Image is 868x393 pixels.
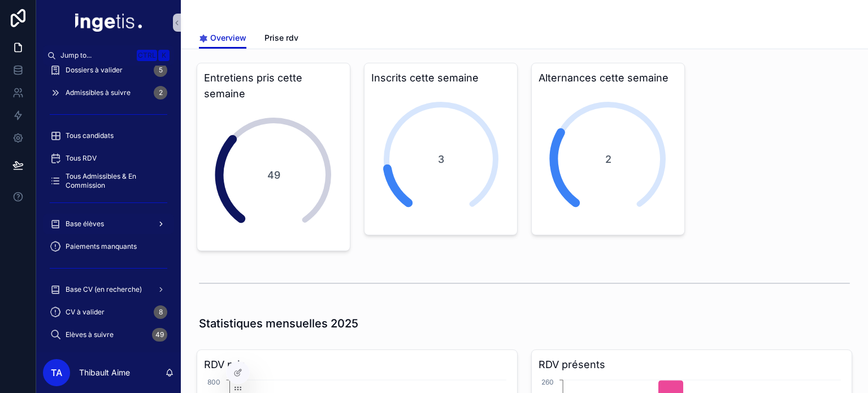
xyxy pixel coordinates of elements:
[66,242,137,251] span: Paiements manquants
[66,308,105,317] span: CV à valider
[199,28,246,49] a: Overview
[210,32,246,44] span: Overview
[43,45,174,66] button: Jump to...CtrlK
[159,51,168,60] span: K
[36,66,181,352] div: scrollable content
[541,378,554,386] tspan: 260
[154,63,167,77] div: 5
[66,66,123,75] span: Dossiers à valider
[204,70,343,102] h3: Entretiens pris cette semaine
[75,14,142,32] img: App logo
[66,131,114,140] span: Tous candidats
[539,357,845,373] h3: RDV présents
[154,86,167,100] div: 2
[66,330,114,339] span: Elèves à suivre
[204,357,510,373] h3: RDV pris
[66,285,142,294] span: Base CV (en recherche)
[371,70,510,86] h3: Inscrits cette semaine
[137,50,157,61] span: Ctrl
[66,219,104,228] span: Base élèves
[79,367,130,378] p: Thibault Aime
[43,236,174,257] a: Paiements manquants
[43,83,174,103] a: Admissibles à suivre2
[264,32,298,44] span: Prise rdv
[43,214,174,234] a: Base élèves
[43,148,174,169] a: Tous RDV
[199,316,358,331] h1: Statistiques mensuelles 2025
[43,279,174,300] a: Base CV (en recherche)
[43,325,174,345] a: Elèves à suivre49
[66,88,131,97] span: Admissibles à suivre
[60,51,132,60] span: Jump to...
[51,366,62,379] span: TA
[207,378,220,386] tspan: 800
[154,305,167,319] div: 8
[438,152,444,167] span: 3
[43,302,174,322] a: CV à valider8
[43,60,174,80] a: Dossiers à valider5
[43,126,174,146] a: Tous candidats
[267,167,280,183] span: 49
[66,154,97,163] span: Tous RDV
[605,152,611,167] span: 2
[66,172,163,190] span: Tous Admissibles & En Commission
[264,28,298,50] a: Prise rdv
[539,70,678,86] h3: Alternances cette semaine
[43,171,174,191] a: Tous Admissibles & En Commission
[152,328,167,342] div: 49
